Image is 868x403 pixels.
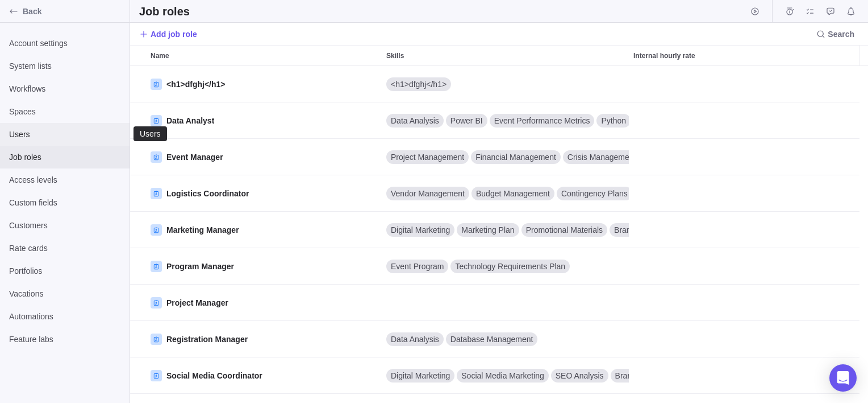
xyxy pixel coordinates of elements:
span: Promotional Materials [526,224,603,236]
div: Project Management, Financial Management, Crisis Management, Risk Management Plan [382,139,629,175]
span: Data Analysis [391,115,439,126]
span: Custom fields [9,197,120,208]
div: Open Intercom Messenger [829,364,857,392]
span: Portfolios [9,265,120,277]
div: Name [146,175,382,212]
span: Back [23,6,125,17]
div: Internal hourly rate [629,66,782,102]
span: <h1>dfghj</h1> [391,79,446,90]
div: Skills [382,248,629,285]
div: Digital Marketing, Marketing Plan, Promotional Materials, Branding Strategy [382,212,629,248]
span: Workflows [9,83,120,94]
span: Feature labs [9,334,120,345]
span: Start timer [747,3,763,19]
div: Skills [382,321,629,357]
div: Skills [382,175,629,212]
span: Technology Requirements Plan [455,261,565,272]
span: Spaces [9,106,120,117]
span: Event Performance Metrics [494,115,590,126]
span: Search [828,28,854,40]
div: Skills [382,66,629,102]
span: Search [812,26,859,42]
span: Skills [386,50,404,61]
span: Automations [9,311,120,322]
a: Notifications [843,9,859,18]
span: Project Management [391,151,464,163]
div: <h1>dfghj</h1> [382,66,629,102]
div: Skills [382,212,629,248]
div: Internal hourly rate [629,102,782,139]
div: Internal hourly rate [629,212,782,248]
div: Event Program, Technology Requirements Plan [382,248,629,284]
span: SEO Analysis [556,370,604,381]
div: Name [146,248,382,285]
span: Project Manager [166,297,228,309]
span: Access levels [9,174,120,186]
span: Marketing Manager [166,224,239,236]
span: Account settings [9,38,120,49]
span: Social Media Coordinator [166,370,262,381]
div: Internal hourly rate [629,357,782,394]
a: Approval requests [823,9,838,18]
span: Notifications [843,3,859,19]
div: Data Analysis, Database Management [382,321,629,357]
span: Budget Management [476,188,550,199]
span: Users [9,129,120,140]
span: Add job role [139,26,197,42]
span: Python [601,115,626,126]
span: Database Management [450,334,533,345]
div: Name [146,357,382,394]
div: Name [146,139,382,175]
span: Vacations [9,288,120,299]
div: Internal hourly rate [629,46,782,65]
span: Digital Marketing [391,370,450,381]
span: Add job role [151,28,197,40]
span: Job roles [9,151,120,163]
div: Skills [382,285,629,321]
span: My assignments [802,3,818,19]
div: Skills [382,102,629,139]
span: Internal hourly rate [633,50,695,61]
span: Vendor Management [391,188,465,199]
span: System lists [9,60,120,72]
div: Skills [382,139,629,175]
span: Event Program [391,261,444,272]
span: Crisis Management [567,151,636,163]
span: Contingency Plans [561,188,628,199]
span: Digital Marketing [391,224,450,236]
span: Branding [615,370,647,381]
div: Name [146,285,382,321]
div: Skills [382,46,629,65]
span: Event Manager [166,151,223,163]
span: <h1>dfghj</h1> [166,79,225,90]
span: Power BI [450,115,483,126]
span: Time logs [782,3,798,19]
div: Skills [382,357,629,394]
div: Name [146,102,382,139]
div: grid [130,66,868,403]
div: Name [146,321,382,357]
span: Approval requests [823,3,838,19]
span: Social Media Marketing [461,370,544,381]
div: Internal hourly rate [629,248,782,285]
span: Rate cards [9,242,120,254]
div: Name [146,212,382,248]
span: Registration Manager [166,334,248,345]
span: Financial Management [475,151,556,163]
div: Users [139,129,162,138]
div: Internal hourly rate [629,285,782,321]
div: Name [146,46,382,65]
span: Customers [9,220,120,231]
span: Marketing Plan [461,224,514,236]
span: Data Analysis [391,334,439,345]
div: Internal hourly rate [629,139,782,175]
div: Vendor Management, Budget Management, Contingency Plans [382,175,629,211]
span: Branding Strategy [614,224,678,236]
div: Internal hourly rate [629,175,782,212]
div: Data Analysis, Power BI, Event Performance Metrics, Python [382,102,629,138]
span: Program Manager [166,261,234,272]
span: Data Analyst [166,115,214,126]
div: Digital Marketing, Social Media Marketing, SEO Analysis, Branding, Content Creation [382,357,629,393]
div: Name [146,66,382,102]
span: Name [151,50,169,61]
